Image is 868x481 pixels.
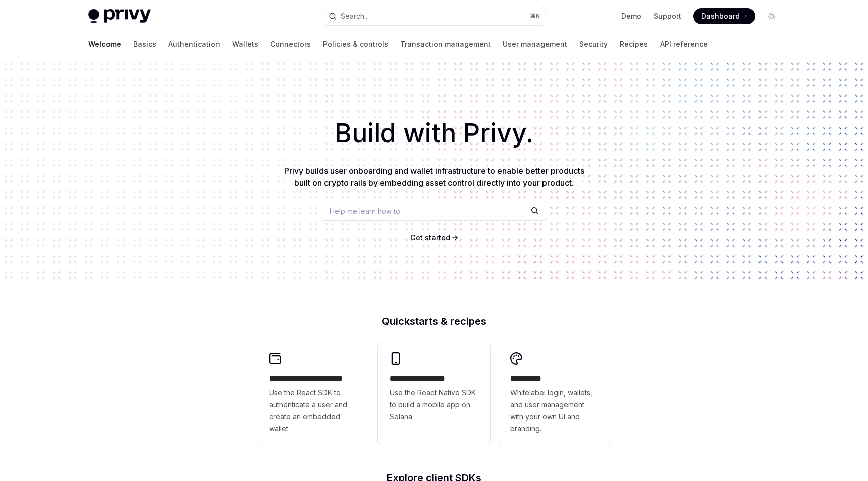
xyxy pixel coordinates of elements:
a: API reference [660,32,708,56]
span: Whitelabel login, wallets, and user management with your own UI and branding. [510,387,599,435]
a: Transaction management [400,32,491,56]
a: Basics [133,32,156,56]
button: Search...⌘K [321,7,547,25]
span: Privy builds user onboarding and wallet infrastructure to enable better products built on crypto ... [284,166,584,188]
h1: Build with Privy. [16,113,852,153]
a: User management [503,32,567,56]
a: **** **** **** ***Use the React Native SDK to build a mobile app on Solana. [378,342,490,445]
a: Connectors [270,32,311,56]
h2: Quickstarts & recipes [257,316,611,326]
a: Get started [410,233,450,243]
a: Wallets [232,32,258,56]
a: Support [654,11,681,21]
a: Welcome [88,32,121,56]
a: **** *****Whitelabel login, wallets, and user management with your own UI and branding. [498,342,611,445]
span: Help me learn how to… [330,206,406,216]
a: Recipes [620,32,648,56]
span: Use the React SDK to authenticate a user and create an embedded wallet. [269,387,358,435]
a: Demo [621,11,641,21]
button: Toggle dark mode [764,8,780,24]
a: Authentication [168,32,220,56]
span: Dashboard [701,11,740,21]
img: light logo [88,9,151,23]
div: Search... [341,10,369,22]
a: Security [579,32,608,56]
span: ⌘ K [530,12,540,20]
span: Use the React Native SDK to build a mobile app on Solana. [390,387,478,423]
a: Dashboard [693,8,755,24]
span: Get started [410,233,450,242]
a: Policies & controls [323,32,388,56]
